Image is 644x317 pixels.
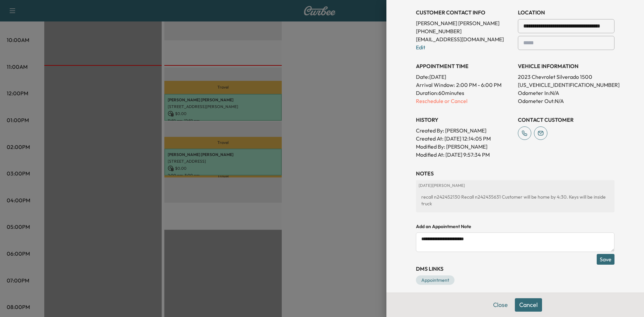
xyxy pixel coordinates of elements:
[515,298,542,312] button: Cancel
[416,62,513,70] h3: APPOINTMENT TIME
[518,89,614,97] p: Odometer In: N/A
[489,298,512,312] button: Close
[419,183,612,188] p: [DATE] | [PERSON_NAME]
[416,169,614,177] h3: NOTES
[416,265,614,273] h3: DMS Links
[416,73,513,81] p: Date: [DATE]
[416,8,513,16] h3: CUSTOMER CONTACT INFO
[416,44,425,51] a: Edit
[518,81,614,89] p: [US_VEHICLE_IDENTIFICATION_NUMBER]
[416,116,513,124] h3: History
[416,89,513,97] p: Duration: 60 minutes
[416,81,513,89] p: Arrival Window:
[518,97,614,105] p: Odometer Out: N/A
[416,143,513,151] p: Modified By : [PERSON_NAME]
[416,97,513,105] p: Reschedule or Cancel
[416,19,513,27] p: [PERSON_NAME] [PERSON_NAME]
[518,116,614,124] h3: CONTACT CUSTOMER
[518,73,614,81] p: 2023 Chevrolet Silverado 1500
[416,223,614,230] h4: Add an Appointment Note
[416,27,513,35] p: [PHONE_NUMBER]
[416,126,513,135] p: Created By : [PERSON_NAME]
[456,81,501,89] span: 2:00 PM - 6:00 PM
[416,151,513,159] p: Modified At : [DATE] 9:57:34 PM
[416,135,513,143] p: Created At : [DATE] 12:14:05 PM
[416,275,454,285] a: Appointment
[597,254,614,265] button: Save
[518,62,614,70] h3: VEHICLE INFORMATION
[518,8,614,16] h3: LOCATION
[416,35,513,43] p: [EMAIL_ADDRESS][DOMAIN_NAME]
[419,191,612,210] div: recall n242452130 Recall n242435631 Customer will be home by 4:30. Keys will be inside truck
